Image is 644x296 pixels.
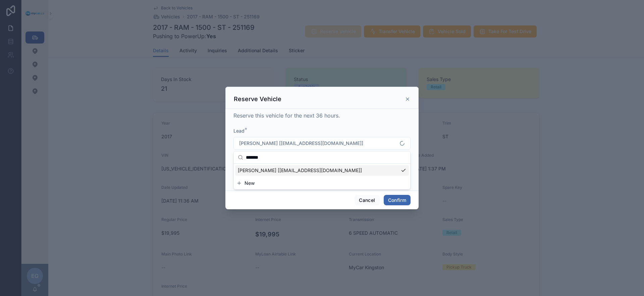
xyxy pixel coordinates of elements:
[234,164,410,177] div: Suggestions
[233,128,245,134] span: Lead
[245,180,255,187] span: New
[233,137,411,150] button: Select Button
[239,140,363,147] span: [PERSON_NAME] [[EMAIL_ADDRESS][DOMAIN_NAME]]
[238,167,362,174] span: [PERSON_NAME] [[EMAIL_ADDRESS][DOMAIN_NAME]]
[236,180,408,187] button: New
[355,195,379,206] button: Cancel
[234,95,281,103] h3: Reserve Vehicle
[233,112,340,119] span: Reserve this vehicle for the next 36 hours.
[384,195,411,206] button: Confirm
